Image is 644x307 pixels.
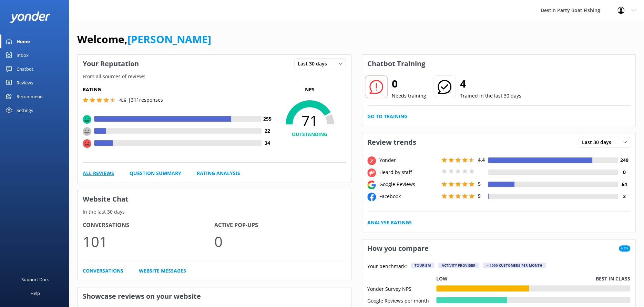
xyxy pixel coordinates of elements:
[362,133,421,151] h3: Review trends
[78,55,144,73] h3: Your Reputation
[274,86,346,93] p: NPS
[378,168,440,176] div: Heard by staff
[298,60,331,68] span: Last 30 days
[378,181,440,188] div: Google Reviews
[274,131,346,138] h4: OUTSTANDING
[83,170,114,177] a: All Reviews
[83,230,214,253] p: 101
[30,286,40,300] div: Help
[119,97,126,103] span: 4.5
[362,239,434,257] h3: How you compare
[618,168,630,176] h4: 0
[436,275,448,283] p: Low
[618,181,630,188] h4: 64
[83,86,274,93] h5: Rating
[262,115,274,123] h4: 255
[478,193,481,199] span: 5
[378,193,440,200] div: Facebook
[367,263,407,271] p: Your benchmark:
[128,96,163,104] p: | 311 responses
[367,297,436,303] div: Google Reviews per month
[619,245,630,252] span: New
[262,127,274,135] h4: 22
[478,156,485,163] span: 4.4
[17,34,30,48] div: Home
[483,263,546,268] div: > 1000 customers per month
[362,55,430,73] h3: Chatbot Training
[274,112,346,129] span: 71
[78,73,351,80] p: From all sources of reviews
[411,263,434,268] div: Tourism
[17,48,29,62] div: Inbox
[618,193,630,200] h4: 2
[367,285,436,291] div: Yonder Survey NPS
[17,90,43,103] div: Recommend
[21,273,49,286] div: Support Docs
[596,275,630,283] p: Best in class
[460,75,521,92] h2: 4
[77,31,211,48] h1: Welcome,
[78,287,351,305] h3: Showcase reviews on your website
[130,170,181,177] a: Question Summary
[262,139,274,147] h4: 34
[214,230,346,253] p: 0
[478,181,481,187] span: 5
[582,139,615,146] span: Last 30 days
[197,170,240,177] a: Rating Analysis
[78,208,351,216] p: In the last 30 days
[127,32,211,46] a: [PERSON_NAME]
[618,156,630,164] h4: 249
[460,92,521,100] p: Trained in the last 30 days
[83,221,214,230] h4: Conversations
[139,267,186,275] a: Website Messages
[17,62,33,76] div: Chatbot
[83,267,123,275] a: Conversations
[438,263,479,268] div: Activity Provider
[378,156,440,164] div: Yonder
[17,76,33,90] div: Reviews
[392,75,426,92] h2: 0
[367,113,408,120] a: Go to Training
[10,11,50,23] img: yonder-white-logo.png
[367,219,412,226] a: Analyse Ratings
[392,92,426,100] p: Needs training
[17,103,33,117] div: Settings
[214,221,346,230] h4: Active Pop-ups
[78,190,351,208] h3: Website Chat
